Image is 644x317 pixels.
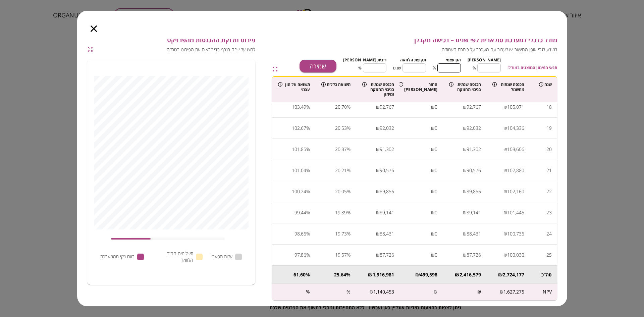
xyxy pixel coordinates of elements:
[376,208,380,218] div: ₪
[294,250,306,260] div: 97.86
[435,229,437,239] div: 0
[300,60,336,72] button: שמירה
[380,229,394,239] div: 88,431
[546,229,552,239] div: 24
[546,123,552,133] div: 19
[292,123,306,133] div: 102.67
[347,250,351,260] div: %
[507,187,524,197] div: 102,160
[468,57,501,63] span: [PERSON_NAME]
[431,144,435,154] div: ₪
[460,271,481,278] div: 2,416,579
[376,123,380,133] div: ₪
[431,187,435,197] div: ₪
[492,82,524,92] div: הכנסה שנתית מחשמל
[380,187,394,197] div: 89,856
[503,165,507,175] div: ₪
[306,187,310,197] div: %
[347,123,351,133] div: %
[503,250,507,260] div: ₪
[415,271,420,278] div: ₪
[286,37,557,44] span: מודל כלכלי למערכת סולארית לפי שנים – רכישה מקבלן
[306,165,310,175] div: %
[431,123,435,133] div: ₪
[292,102,306,112] div: 103.49
[467,187,481,197] div: 89,856
[449,82,481,92] div: הכנסה שנתית בניכוי תחזוקה
[467,208,481,218] div: 89,141
[500,289,503,295] div: ₪
[96,47,255,53] span: לחצו על שנה בגרף כדי לראות את הפירוט בטבלה
[376,144,380,154] div: ₪
[306,144,310,154] div: %
[358,65,362,71] span: %
[473,65,476,71] span: %
[347,208,351,218] div: %
[467,165,481,175] div: 90,576
[498,271,503,278] div: ₪
[406,82,437,92] div: החזר [PERSON_NAME]
[321,82,351,87] div: תשואה כללית
[435,165,437,175] div: 0
[535,82,552,87] div: שנה
[376,165,380,175] div: ₪
[435,250,437,260] div: 0
[467,229,481,239] div: 88,431
[433,65,436,71] span: %
[467,123,481,133] div: 92,032
[306,289,310,295] div: %
[420,271,437,278] div: 499,598
[343,57,386,63] span: ריבית [PERSON_NAME]
[100,254,135,260] span: רווח נקי מהמערכת
[347,144,351,154] div: %
[503,208,507,218] div: ₪
[292,144,306,154] div: 101.85
[434,289,437,295] div: ₪
[380,144,394,154] div: 91,302
[347,229,351,239] div: %
[463,229,467,239] div: ₪
[380,250,394,260] div: 87,726
[467,144,481,154] div: 91,302
[393,65,401,71] span: שנים
[380,102,394,112] div: 92,767
[335,229,347,239] div: 19.73
[477,289,481,295] div: ₪
[463,187,467,197] div: ₪
[431,250,435,260] div: ₪
[380,165,394,175] div: 90,576
[507,123,524,133] div: 104,336
[503,271,524,278] div: 2,724,177
[294,229,306,239] div: 98.65
[446,57,461,63] span: הון עצמי
[503,187,507,197] div: ₪
[546,102,552,112] div: 18
[373,289,394,295] div: 1,140,453
[306,250,310,260] div: %
[503,229,507,239] div: ₪
[306,271,310,278] div: %
[546,250,552,260] div: 25
[380,208,394,218] div: 89,141
[463,144,467,154] div: ₪
[507,229,524,239] div: 100,735
[546,144,552,154] div: 20
[347,187,351,197] div: %
[292,187,306,197] div: 100.24
[535,271,552,278] div: סה’’כ
[347,102,351,112] div: %
[400,57,426,63] span: תקופת הלוואה
[376,229,380,239] div: ₪
[286,47,557,53] span: למידע לגבי אופן החישוב יש לעבור עם העכבר על כותרת העמודה.
[431,229,435,239] div: ₪
[455,271,460,278] div: ₪
[306,123,310,133] div: %
[347,165,351,175] div: %
[431,208,435,218] div: ₪
[292,165,306,175] div: 101.04
[335,165,347,175] div: 20.21
[335,187,347,197] div: 20.05
[368,271,373,278] div: ₪
[435,144,437,154] div: 0
[463,102,467,112] div: ₪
